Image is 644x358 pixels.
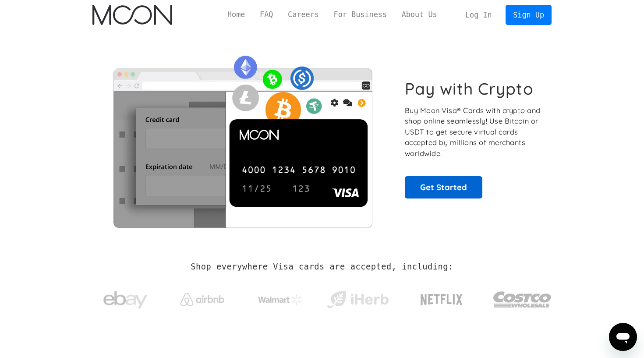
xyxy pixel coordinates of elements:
a: Careers [280,9,326,20]
a: About Us [394,9,445,20]
p: Buy Moon Visa® Cards with crypto and shop online seamlessly! Use Bitcoin or USDT to get secure vi... [405,105,542,159]
a: Sign Up [506,5,551,25]
img: Moon Cards let you spend your crypto anywhere Visa is accepted. [92,50,393,227]
h1: Pay with Crypto [405,79,534,99]
img: Moon Logo [92,5,172,25]
a: Walmart [248,286,313,309]
a: Airbnb [170,284,235,311]
a: Home [220,9,252,20]
iframe: Button to launch messaging window [609,323,637,351]
a: FAQ [252,9,280,20]
a: Netflix [403,280,481,315]
a: Costco [493,274,552,320]
img: Airbnb [180,293,224,306]
h2: Shop everywhere Visa cards are accepted, including: [191,262,453,272]
img: iHerb [325,288,390,311]
a: iHerb [325,280,390,315]
a: Log In [458,5,499,25]
a: home [92,5,172,25]
img: Netflix [420,289,464,311]
a: Get Started [405,176,482,198]
img: Walmart [258,294,302,305]
a: ebay [92,277,158,318]
img: Costco [493,283,552,316]
a: For Business [326,9,394,20]
img: ebay [103,286,147,314]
